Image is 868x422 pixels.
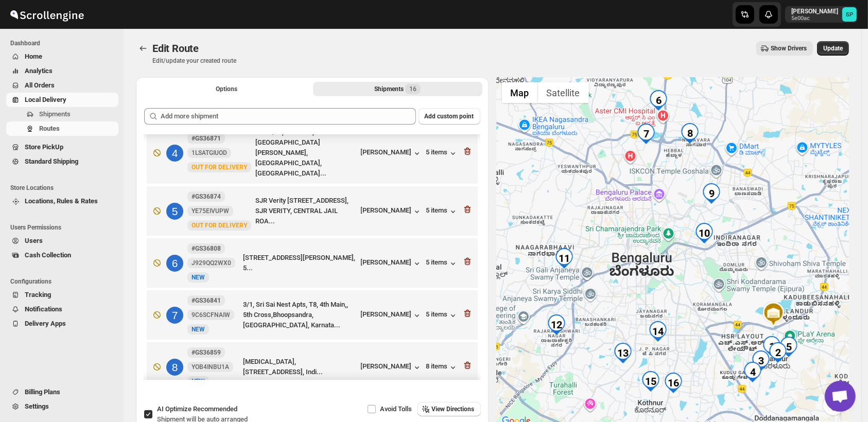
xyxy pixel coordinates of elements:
span: Shipments [39,110,71,118]
button: Settings [6,399,118,414]
div: 16 [663,373,684,393]
button: Locations, Rules & Rates [6,194,118,208]
div: 4 [742,362,763,382]
div: 3/1, Sri Sai Nest Apts, T8, 4th Main,, 5th Cross,Bhoopsandra, [GEOGRAPHIC_DATA], Karnata... [243,300,357,330]
span: NEW [192,378,205,385]
b: #GS36808 [192,245,221,252]
img: ScrollEngine [8,2,85,27]
span: Users Permissions [10,223,118,232]
p: Edit/update your created route [152,57,236,65]
button: [PERSON_NAME] [361,258,422,269]
b: #GS36874 [192,193,221,200]
div: 10 [694,223,715,243]
button: [PERSON_NAME] [361,310,422,321]
span: NEW [192,274,205,281]
div: 4 [166,145,183,162]
button: Delivery Apps [6,316,118,331]
div: 5 items [426,148,458,159]
span: YOB4INBU1A [192,363,229,371]
button: Show satellite imagery [538,82,589,103]
button: Routes [6,121,118,136]
span: Standard Shipping [25,157,78,165]
span: All Orders [25,81,55,89]
text: SP [846,11,853,18]
span: Configurations [10,277,118,286]
button: All Route Options [142,82,311,96]
button: Selected Shipments [313,82,482,96]
button: [PERSON_NAME] [361,206,422,217]
span: Sulakshana Pundle [842,7,857,22]
div: Shipments [374,84,421,94]
b: #GS36871 [192,135,221,142]
span: Store PickUp [25,143,63,151]
button: User menu [785,6,858,23]
div: 3 [751,350,771,371]
button: Notifications [6,302,118,316]
span: Analytics [25,67,53,75]
span: Billing Plans [25,388,60,396]
button: 5 items [426,310,458,321]
button: Analytics [6,64,118,78]
div: 9 [701,183,722,204]
span: Add custom point [425,112,474,120]
span: Tracking [25,291,51,298]
div: 14 [648,321,668,342]
div: 15 [640,371,661,392]
div: 8 [166,359,183,376]
p: [PERSON_NAME] [791,7,838,15]
div: 5 [166,203,183,220]
button: View Directions [418,402,481,416]
div: Selected Shipments [136,100,489,384]
button: Home [6,49,118,64]
button: Show Drivers [756,41,813,56]
button: Routes [136,41,150,56]
input: Add more shipment [161,108,416,125]
div: 11 [554,248,575,269]
span: OUT FOR DELIVERY [192,164,247,171]
div: 6 [648,90,669,111]
span: YE75EIVUPW [192,207,229,215]
div: No 11/12, flat no 17, near [GEOGRAPHIC_DATA][PERSON_NAME], [GEOGRAPHIC_DATA], [GEOGRAPHIC_DATA]... [255,127,357,179]
span: Dashboard [10,39,118,47]
button: Cash Collection [6,248,118,262]
span: Users [25,237,43,244]
button: Update [817,41,849,56]
a: Open chat [825,381,856,412]
button: [PERSON_NAME] [361,148,422,159]
div: 12 [546,314,567,335]
span: AI Optimize [157,405,237,413]
span: Store Locations [10,184,118,192]
button: Shipments [6,107,118,121]
button: Map camera controls [823,395,844,415]
button: [PERSON_NAME] [361,362,422,373]
button: Tracking [6,288,118,302]
span: Local Delivery [25,96,66,103]
p: 5e00ac [791,15,838,22]
div: [MEDICAL_DATA],[STREET_ADDRESS], Indi... [243,357,357,377]
div: 5 [778,337,799,357]
span: Locations, Rules & Rates [25,197,98,205]
div: 13 [613,343,633,363]
button: Billing Plans [6,385,118,399]
span: Routes [39,125,60,132]
div: 7 [166,307,183,324]
button: Users [6,234,118,248]
button: 5 items [426,206,458,217]
button: 5 items [426,258,458,269]
div: [STREET_ADDRESS][PERSON_NAME], 5... [243,253,357,273]
div: 6 [166,255,183,272]
span: 9C6SCFNAIW [192,311,230,319]
div: SJR Verity [STREET_ADDRESS], SJR VERITY, CENTRAL JAIL ROA... [255,196,357,226]
div: 7 [636,124,656,144]
button: 8 items [426,362,458,373]
span: Home [25,52,42,60]
span: Show Drivers [771,44,807,52]
b: #GS36841 [192,297,221,304]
